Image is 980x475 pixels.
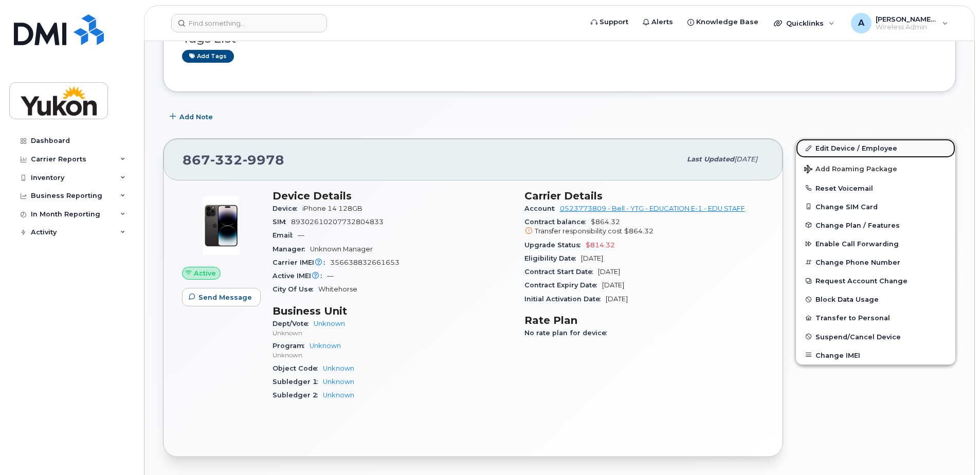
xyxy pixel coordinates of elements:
[796,308,955,327] button: Transfer to Personal
[318,285,357,293] span: Whitehorse
[524,254,581,262] span: Eligibility Date
[273,285,318,293] span: City Of Use
[273,378,323,386] span: Subledger 1
[767,13,842,33] div: Quicklinks
[323,378,354,386] a: Unknown
[815,240,899,248] span: Enable Call Forwarding
[796,346,955,364] button: Change IMEI
[602,281,624,289] span: [DATE]
[198,293,252,302] span: Send Message
[298,231,304,239] span: —
[687,155,734,163] span: Last updated
[182,32,937,45] h3: Tags List
[786,19,824,27] span: Quicklinks
[586,241,615,249] span: $814.32
[302,205,362,212] span: iPhone 14 128GB
[581,254,603,262] span: [DATE]
[163,107,222,126] button: Add Note
[273,364,323,372] span: Object Code
[858,17,864,29] span: A
[210,152,243,168] span: 332
[524,268,598,276] span: Contract Start Date
[179,112,213,122] span: Add Note
[310,245,373,253] span: Unknown Manager
[796,290,955,308] button: Block Data Usage
[815,333,901,340] span: Suspend/Cancel Device
[273,305,512,317] h3: Business Unit
[243,152,284,168] span: 9978
[182,50,234,63] a: Add tags
[291,218,384,226] span: 89302610207732804833
[323,391,354,399] a: Unknown
[310,342,341,350] a: Unknown
[273,205,302,212] span: Device
[560,205,745,212] a: 0523773809 - Bell - YTG - EDUCATION E-1 - EDU STAFF
[734,155,757,163] span: [DATE]
[598,268,620,276] span: [DATE]
[524,281,602,289] span: Contract Expiry Date
[524,190,764,202] h3: Carrier Details
[273,391,323,399] span: Subledger 2
[314,320,345,327] a: Unknown
[600,17,628,27] span: Support
[524,329,612,337] span: No rate plan for device
[796,158,955,179] button: Add Roaming Package
[273,328,512,337] p: Unknown
[273,320,314,327] span: Dept/Vote
[183,152,284,168] span: 867
[624,227,654,235] span: $864.32
[796,216,955,234] button: Change Plan / Features
[606,295,628,303] span: [DATE]
[796,327,955,346] button: Suspend/Cancel Device
[796,234,955,253] button: Enable Call Forwarding
[636,12,680,32] a: Alerts
[680,12,766,32] a: Knowledge Base
[273,218,291,226] span: SIM
[876,15,937,23] span: [PERSON_NAME].[PERSON_NAME]
[330,259,400,266] span: 356638832661653
[844,13,955,33] div: Andy.Nguyen
[524,314,764,326] h3: Rate Plan
[273,351,512,359] p: Unknown
[273,231,298,239] span: Email
[273,190,512,202] h3: Device Details
[190,195,252,257] img: image20231002-3703462-njx0qo.jpeg
[327,272,334,280] span: —
[796,139,955,157] a: Edit Device / Employee
[796,179,955,197] button: Reset Voicemail
[796,271,955,290] button: Request Account Change
[796,253,955,271] button: Change Phone Number
[524,241,586,249] span: Upgrade Status
[876,23,937,31] span: Wireless Admin
[273,342,310,350] span: Program
[171,14,327,32] input: Find something...
[273,259,330,266] span: Carrier IMEI
[524,218,591,226] span: Contract balance
[796,197,955,216] button: Change SIM Card
[323,364,354,372] a: Unknown
[194,268,216,278] span: Active
[524,205,560,212] span: Account
[815,221,900,229] span: Change Plan / Features
[535,227,622,235] span: Transfer responsibility cost
[273,272,327,280] span: Active IMEI
[804,165,897,175] span: Add Roaming Package
[524,295,606,303] span: Initial Activation Date
[696,17,758,27] span: Knowledge Base
[182,288,261,306] button: Send Message
[651,17,673,27] span: Alerts
[273,245,310,253] span: Manager
[584,12,636,32] a: Support
[524,218,764,236] span: $864.32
